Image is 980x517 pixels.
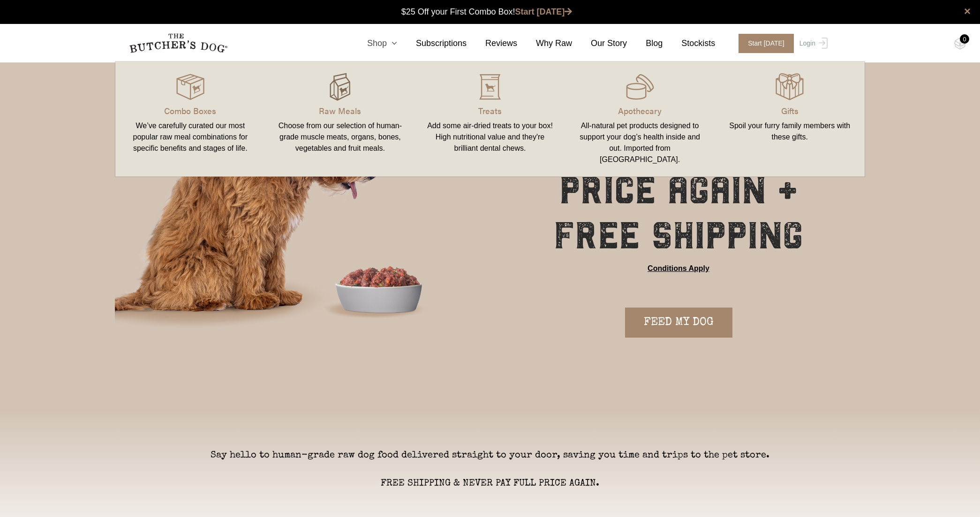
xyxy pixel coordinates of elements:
[517,37,572,50] a: Why Raw
[515,7,573,16] a: Start [DATE]
[127,120,254,154] div: We’ve carefully curated our most popular raw meal combinations for specific benefits and stages o...
[326,73,354,101] img: TBD_build-A-Box_Hover.png
[426,120,554,154] div: Add some air-dried treats to your box! High nutritional value and they're brilliant dental chews.
[739,34,794,53] span: Start [DATE]
[277,104,404,117] p: Raw Meals
[964,6,971,17] a: close
[265,71,415,167] a: Raw Meals Choose from our selection of human-grade muscle meats, organs, bones, vegetables and fr...
[415,71,565,167] a: Treats Add some air-dried treats to your box! High nutritional value and they're brilliant dental...
[576,104,704,117] p: Apothecary
[397,37,467,50] a: Subscriptions
[565,71,715,167] a: Apothecary All-natural pet products designed to support your dog’s health inside and out. Importe...
[715,71,865,167] a: Gifts Spoil your furry family members with these gifts.
[127,104,254,117] p: Combo Boxes
[572,37,627,50] a: Our Story
[115,71,265,167] a: Combo Boxes We’ve carefully curated our most popular raw meal combinations for specific benefits ...
[426,104,554,117] p: Treats
[797,34,828,53] a: Login
[348,37,397,50] a: Shop
[726,120,853,143] div: Spoil your furry family members with these gifts.
[648,263,709,274] a: Conditions Apply
[277,120,404,154] div: Choose from our selection of human-grade muscle meats, organs, bones, vegetables and fruit meals.
[467,37,517,50] a: Reviews
[729,34,797,53] a: Start [DATE]
[954,38,966,50] img: TBD_Cart-Empty.png
[576,120,704,165] div: All-natural pet products designed to support your dog’s health inside and out. Imported from [GEO...
[115,62,488,373] img: blaze-subscription-hero
[515,123,842,258] h1: NEVER PAY FULL PRICE AGAIN + FREE SHIPPING
[625,308,732,338] a: FEED MY DOG
[663,37,715,50] a: Stockists
[960,34,969,44] div: 0
[627,37,663,50] a: Blog
[726,104,853,117] p: Gifts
